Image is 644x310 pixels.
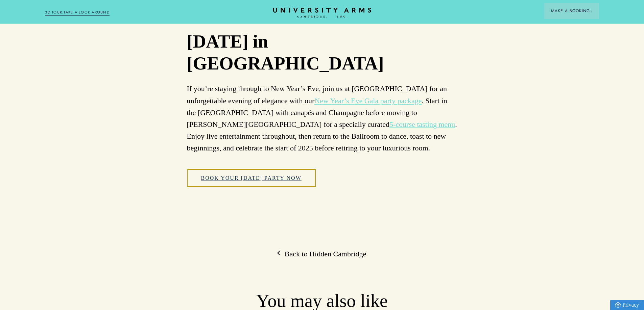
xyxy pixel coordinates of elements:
a: 5-course tasting menu [389,120,455,129]
a: Home [273,8,371,18]
a: 3D TOUR:TAKE A LOOK AROUND [45,9,110,16]
strong: [DATE] in [GEOGRAPHIC_DATA] [187,31,384,74]
button: Make a BookingArrow icon [544,3,599,19]
img: Arrow icon [590,10,592,12]
img: Privacy [615,302,621,308]
a: New Year’s Eve Gala party package [314,96,422,105]
a: Book Your [DATE] Party Now [187,169,316,187]
span: Make a Booking [551,8,592,14]
a: Privacy [610,300,644,310]
a: Back to Hidden Cambridge [278,249,366,259]
p: If you’re staying through to New Year’s Eve, join us at [GEOGRAPHIC_DATA] for an unforgettable ev... [187,83,457,154]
